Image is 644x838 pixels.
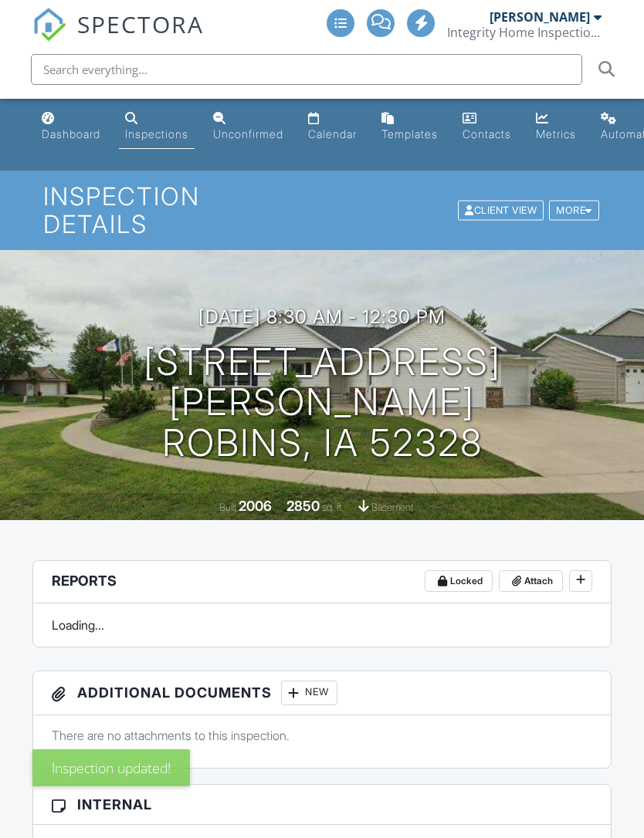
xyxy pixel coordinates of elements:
div: Templates [381,127,438,140]
div: [PERSON_NAME] [490,9,590,25]
span: basement [371,502,413,513]
a: Calendar [302,105,363,149]
div: Integrity Home Inspections [447,25,602,40]
h1: Inspection Details [43,183,601,237]
div: New [281,681,337,705]
h1: [STREET_ADDRESS][PERSON_NAME] Robins, IA 52328 [25,342,619,464]
a: Unconfirmed [207,105,290,149]
div: Unconfirmed [213,127,283,140]
div: Inspections [125,127,188,140]
a: Templates [375,105,444,149]
span: sq. ft. [322,502,344,513]
div: Inspection updated! [32,749,190,786]
div: More [549,200,599,221]
h3: [DATE] 8:30 am - 12:30 pm [198,306,446,327]
h3: Additional Documents [33,671,612,715]
h3: Internal [33,785,612,825]
a: Client View [456,204,547,215]
a: Dashboard [36,105,107,149]
div: 2006 [239,498,272,514]
div: Metrics [536,127,576,140]
div: 2850 [286,498,320,514]
div: Client View [458,200,544,221]
a: Contacts [456,105,517,149]
a: Inspections [119,105,195,149]
a: Metrics [530,105,582,149]
img: The Best Home Inspection Software - Spectora [32,8,66,42]
input: Search everything... [31,54,582,85]
span: Built [219,502,236,513]
div: Dashboard [42,127,100,140]
p: There are no attachments to this inspection. [52,727,593,744]
span: SPECTORA [77,8,204,40]
a: SPECTORA [32,21,204,53]
div: Contacts [463,127,511,140]
div: Calendar [308,127,357,140]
